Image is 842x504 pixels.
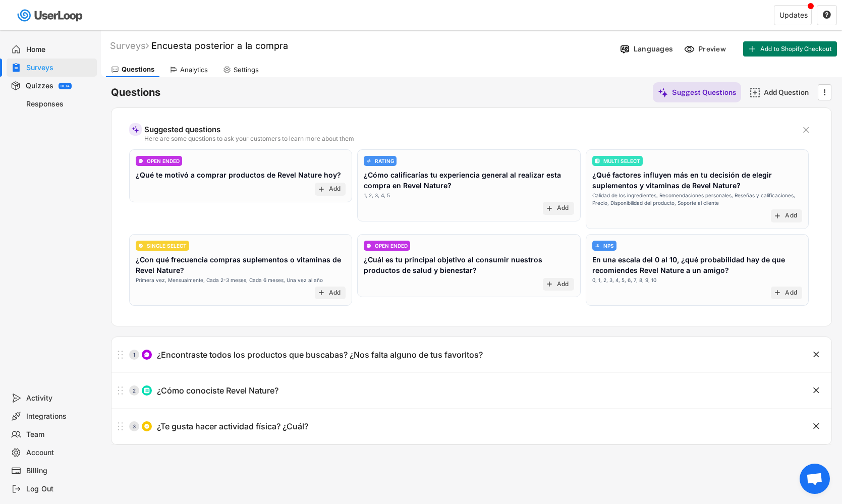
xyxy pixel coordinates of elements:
img: AddMajor.svg [750,87,760,98]
button:  [811,421,821,431]
button: add [545,204,553,212]
div: ¿Te gusta hacer actividad física? ¿Cuál? [157,421,308,432]
button: add [317,185,325,193]
div: BETA [61,84,70,88]
div: OPEN ENDED [147,158,180,163]
div: OPEN ENDED [375,243,408,248]
div: Add [785,212,797,220]
text:  [813,421,819,431]
div: Integrations [26,412,93,421]
div: Questions [122,65,154,74]
img: AdjustIcon.svg [595,243,600,248]
div: Add [557,204,569,212]
button:  [822,11,831,20]
div: 1 [129,352,139,357]
div: Suggest Questions [672,88,736,97]
div: Log Out [26,484,93,494]
div: NPS [603,243,614,248]
div: Billing [26,466,93,476]
div: Preview [698,44,728,53]
img: MagicMajor%20%28Purple%29.svg [132,126,139,133]
div: Add Question [764,88,814,97]
div: 1, 2, 3, 4, 5 [364,192,390,199]
div: Surveys [26,63,93,73]
div: Updates [779,12,808,19]
img: ListMajor.svg [144,387,150,394]
div: Calidad de los ingredientes, Recomendaciones personales, Reseñas y calificaciones, Precio, Dispon... [592,192,802,207]
text:  [813,385,819,396]
div: Analytics [180,66,208,74]
div: ¿Encontraste todos los productos que buscabas? ¿Nos falta alguno de tus favoritos? [157,350,483,360]
button:  [811,350,821,360]
button:  [811,385,821,396]
div: Here are some questions to ask your customers to learn more about them [144,136,794,142]
div: Languages [634,44,673,53]
div: Home [26,45,93,54]
div: RATING [375,158,394,163]
font: Encuesta posterior a la compra [151,40,288,51]
div: Team [26,430,93,439]
div: ¿Cuál es tu principal objetivo al consumir nuestros productos de salud y bienestar? [364,254,574,275]
div: Add [557,281,569,289]
div: Settings [234,66,259,74]
text:  [824,87,826,97]
img: MagicMajor%20%28Purple%29.svg [658,87,668,98]
div: Add [785,289,797,297]
div: Primera vez, Mensualmente, Cada 2-3 meses, Cada 6 meses, Una vez al año [136,276,323,284]
button: add [773,289,781,297]
img: CircleTickMinorWhite.svg [144,423,150,429]
button: add [545,280,553,288]
div: Account [26,448,93,458]
div: ¿Cómo calificarías tu experiencia general al realizar esta compra en Revel Nature? [364,170,574,191]
text:  [823,10,831,19]
span: Add to Shopify Checkout [760,46,832,52]
h6: Questions [111,86,160,99]
div: SINGLE SELECT [147,243,187,248]
div: ¿Qué te motivó a comprar productos de Revel Nature hoy? [136,170,341,180]
div: Open chat [800,464,830,494]
div: MULTI SELECT [603,158,640,163]
img: ConversationMinor.svg [366,243,371,248]
div: 0, 1, 2, 3, 4, 5, 6, 7, 8, 9, 10 [592,276,656,284]
div: Responses [26,99,93,109]
img: CircleTickMinorWhite.svg [138,243,143,248]
button:  [819,85,829,100]
div: ¿Qué factores influyen más en tu decisión de elegir suplementos y vitaminas de Revel Nature? [592,170,802,191]
button: add [773,212,781,220]
button: Add to Shopify Checkout [743,41,837,57]
img: userloop-logo-01.svg [15,5,86,26]
img: Language%20Icon.svg [620,44,630,54]
div: Quizzes [26,81,53,91]
img: ConversationMinor.svg [144,352,150,358]
img: ConversationMinor.svg [138,158,143,163]
text:  [803,125,809,135]
div: ¿Con qué frecuencia compras suplementos o vitaminas de Revel Nature? [136,254,346,275]
div: Surveys [110,40,149,51]
div: ¿Cómo conociste Revel Nature? [157,385,278,396]
div: En una escala del 0 al 10, ¿qué probabilidad hay de que recomiendes Revel Nature a un amigo? [592,254,802,275]
button: add [317,289,325,297]
div: 2 [129,388,139,393]
img: ListMajor.svg [595,158,600,163]
div: Add [329,289,341,297]
img: AdjustIcon.svg [366,158,371,163]
div: Suggested questions [144,126,794,133]
div: 3 [129,424,139,429]
div: Activity [26,394,93,403]
div: Add [329,185,341,193]
button:  [801,125,811,135]
text:  [813,349,819,360]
